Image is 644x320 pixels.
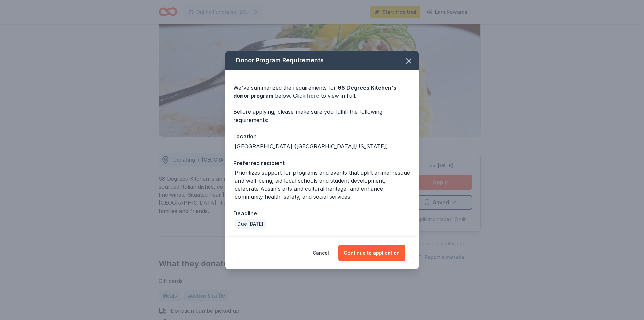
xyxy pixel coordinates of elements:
a: here [307,92,319,100]
div: Location [233,132,411,141]
div: Before applying, please make sure you fulfill the following requirements: [233,108,411,124]
div: Donor Program Requirements [225,51,419,70]
div: Due [DATE] [235,219,266,229]
div: Prioritizes support for programs and events that uplift animal rescue and well-being, aid local s... [235,169,411,201]
div: Preferred recipient [233,158,411,167]
div: [GEOGRAPHIC_DATA] ([GEOGRAPHIC_DATA][US_STATE]) [235,142,388,150]
button: Continue to application [338,245,405,261]
div: Deadline [233,209,411,218]
div: We've summarized the requirements for below. Click to view in full. [233,84,411,100]
button: Cancel [313,245,329,261]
